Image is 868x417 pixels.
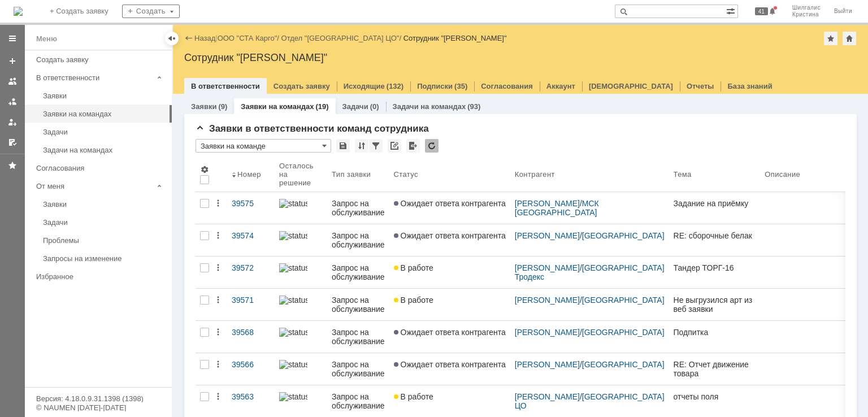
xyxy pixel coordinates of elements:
[214,263,223,272] div: Действия
[515,328,665,337] div: /
[394,199,506,208] span: Ожидает ответа контрагента
[32,159,170,177] a: Согласования
[515,199,601,217] a: МСК [GEOGRAPHIC_DATA]
[674,231,756,240] div: RE: сборочные белак
[515,199,665,217] div: /
[275,192,327,224] a: statusbar-100 (1).png
[36,395,160,402] div: Версия: 4.18.0.9.31.1398 (1398)
[165,32,179,45] div: Скрыть меню
[227,385,275,417] a: 39563
[38,250,170,267] a: Запросы на изменение
[275,321,327,353] a: statusbar-100 (1).png
[515,170,555,179] div: Контрагент
[232,199,270,208] div: 39575
[232,231,270,240] div: 39574
[274,82,330,90] a: Создать заявку
[669,157,761,192] th: Тема
[227,289,275,320] a: 39571
[227,321,275,353] a: 39568
[515,392,665,410] div: /
[232,392,270,401] div: 39563
[279,162,314,187] div: Осталось на решение
[184,52,857,63] div: Сотрудник "[PERSON_NAME]"
[394,360,506,369] span: Ожидает ответа контрагента
[727,82,772,90] a: База знаний
[515,263,665,281] div: /
[394,263,433,272] span: В работе
[674,392,756,401] div: отчеты поля
[327,385,389,417] a: Запрос на обслуживание
[36,32,57,46] div: Меню
[515,360,665,369] div: /
[332,328,385,346] div: Запрос на обслуживание
[674,199,756,208] div: Задание на приёмку
[43,254,165,263] div: Запросы на изменение
[674,296,756,314] div: Не выгрузился арт из веб заявки [PERSON_NAME]
[38,214,170,231] a: Задачи
[674,170,692,179] div: Тема
[582,296,665,305] a: [GEOGRAPHIC_DATA]
[332,231,385,249] div: Запрос на обслуживание
[279,392,307,401] img: statusbar-100 (1).png
[370,102,379,111] div: (0)
[403,34,507,42] div: Сотрудник "[PERSON_NAME]"
[275,289,327,320] a: statusbar-100 (1).png
[332,392,385,410] div: Запрос на обслуживание
[332,170,371,179] div: Тип заявки
[214,360,223,369] div: Действия
[394,328,506,337] span: Ожидает ответа контрагента
[38,123,170,141] a: Задачи
[669,224,761,256] a: RE: сборочные белак
[582,328,665,337] a: [GEOGRAPHIC_DATA]
[582,360,665,369] a: [GEOGRAPHIC_DATA]
[332,360,385,378] div: Запрос на обслуживание
[327,257,389,288] a: Запрос на обслуживание
[3,113,21,131] a: Мои заявки
[214,392,223,401] div: Действия
[425,139,439,153] div: Обновлять список
[332,199,385,217] div: Запрос на обслуживание
[755,7,768,15] span: 41
[515,328,580,337] a: [PERSON_NAME]
[14,7,23,16] img: logo
[275,157,327,192] th: Осталось на решение
[281,34,400,42] a: Отдел "[GEOGRAPHIC_DATA] ЦО"
[43,236,165,245] div: Проблемы
[191,102,216,111] a: Заявки
[279,263,307,272] img: statusbar-100 (1).png
[218,34,281,42] div: /
[389,224,510,256] a: Ожидает ответа контрагента
[38,87,170,105] a: Заявки
[327,289,389,320] a: Запрос на обслуживание
[227,353,275,385] a: 39566
[36,404,160,411] div: © NAUMEN [DATE]-[DATE]
[327,224,389,256] a: Запрос на обслуживание
[36,164,165,172] div: Согласования
[232,263,270,272] div: 39572
[200,165,209,174] span: Настройки
[279,360,307,369] img: statusbar-100 (1).png
[389,385,510,417] a: В работе
[669,192,761,224] a: Задание на приёмку
[389,192,510,224] a: Ожидает ответа контрагента
[332,263,385,281] div: Запрос на обслуживание
[515,296,580,305] a: [PERSON_NAME]
[218,34,277,42] a: ООО "СТА Карго"
[669,257,761,288] a: Тандер ТОРГ-16
[275,353,327,385] a: statusbar-100 (1).png
[36,73,153,82] div: В ответственности
[38,141,170,159] a: Задачи на командах
[589,82,673,90] a: [DEMOGRAPHIC_DATA]
[237,170,261,179] div: Номер
[3,72,21,90] a: Заявки на командах
[454,82,467,90] div: (35)
[194,34,215,42] a: Назад
[38,232,170,249] a: Проблемы
[3,52,21,70] a: Создать заявку
[510,157,669,192] th: Контрагент
[481,82,533,90] a: Согласования
[332,296,385,314] div: Запрос на обслуживание
[38,105,170,123] a: Заявки на командах
[43,92,165,100] div: Заявки
[765,170,800,179] div: Описание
